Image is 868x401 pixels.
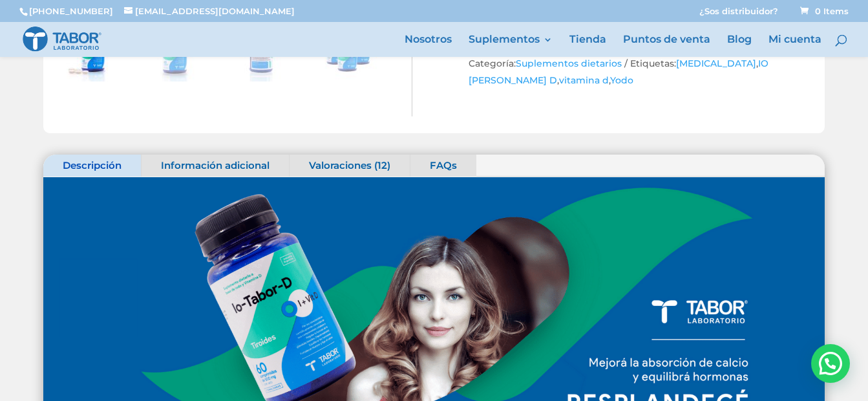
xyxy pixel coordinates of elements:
[800,6,849,16] span: 0 Items
[22,25,102,53] img: Laboratorio Tabor
[676,58,756,69] a: [MEDICAL_DATA]
[623,35,710,57] a: Puntos de venta
[569,35,606,57] a: Tienda
[798,6,849,16] a: 0 Items
[469,58,768,86] a: IO [PERSON_NAME] D
[124,6,295,16] a: [EMAIL_ADDRESS][DOMAIN_NAME]
[405,35,452,57] a: Nosotros
[727,35,752,57] a: Blog
[43,155,141,177] a: Descripción
[469,58,768,86] span: Etiquetas: , , ,
[516,58,622,69] a: Suplementos dietarios
[290,155,410,177] a: Valoraciones (12)
[469,35,553,57] a: Suplementos
[142,155,289,177] a: Información adicional
[610,74,633,86] a: Yodo
[559,74,609,86] a: vitamina d
[29,6,113,16] a: [PHONE_NUMBER]
[768,35,821,57] a: Mi cuenta
[699,7,778,22] a: ¿Sos distribuidor?
[410,155,476,177] a: FAQs
[469,58,630,69] span: Categoría:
